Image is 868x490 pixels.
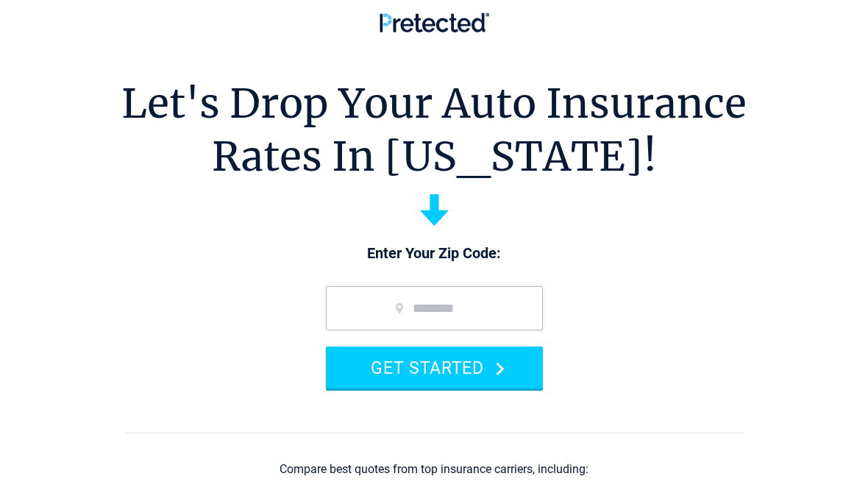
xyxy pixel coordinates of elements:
[326,286,543,330] input: zip code
[380,13,489,32] img: Pretected Logo
[280,463,588,476] div: Compare best quotes from top insurance carriers, including:
[121,77,747,183] h1: Let's Drop Your Auto Insurance Rates In [US_STATE]!
[326,347,543,388] button: GET STARTED
[311,244,558,264] p: Enter Your Zip Code:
